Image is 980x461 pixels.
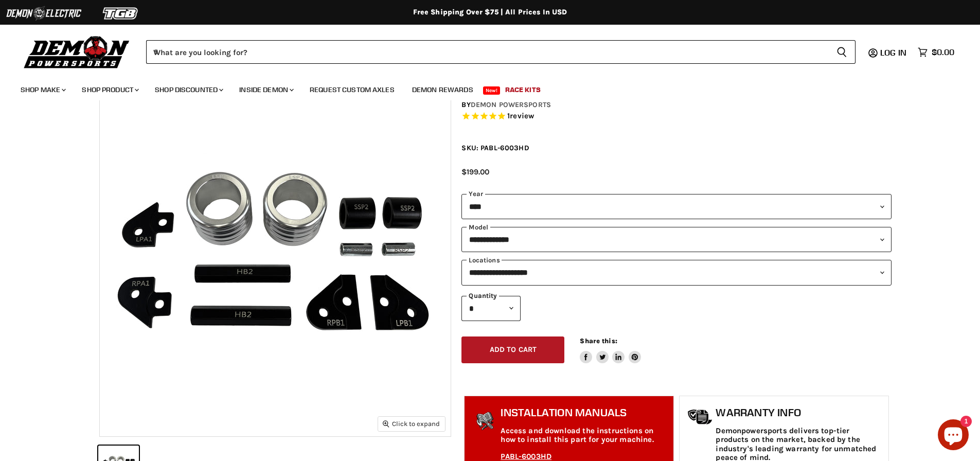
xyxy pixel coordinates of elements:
[146,40,856,64] form: Product
[74,79,145,100] a: Shop Product
[461,167,489,176] span: $199.00
[471,100,551,109] a: Demon Powersports
[302,79,402,100] a: Request Custom Axles
[580,336,641,364] aside: Share this:
[461,336,564,364] button: Add to cart
[501,452,551,461] a: PABL-6003HD
[483,86,501,95] span: New!
[497,79,548,100] a: Race Kits
[13,75,952,100] ul: Main menu
[580,337,617,345] span: Share this:
[880,47,906,58] span: Log in
[461,111,892,122] span: Rated 5.0 out of 5 stars 1 reviews
[461,227,892,252] select: modal-name
[79,8,902,17] div: Free Shipping Over $75 | All Prices In USD
[828,40,856,64] button: Search
[5,4,82,23] img: Demon Electric Logo 2
[146,40,828,64] input: When autocomplete results are available use up and down arrows to review and enter to select
[461,194,892,219] select: year
[876,48,913,57] a: Log in
[501,406,668,419] h1: Installation Manuals
[378,417,445,431] button: Click to expand
[21,33,133,70] img: Demon Powersports
[461,260,892,285] select: keys
[935,419,972,453] inbox-online-store-chat: Shopify online store chat
[501,427,668,445] p: Access and download the instructions on how to install this part for your machine.
[147,79,229,100] a: Shop Discounted
[404,79,481,100] a: Demon Rewards
[82,4,159,23] img: TGB Logo 2
[932,47,954,57] span: $0.00
[913,45,959,60] a: $0.00
[510,111,534,120] span: review
[13,79,72,100] a: Shop Make
[490,345,537,354] span: Add to cart
[507,111,534,120] span: 1 reviews
[461,296,521,321] select: Quantity
[687,409,713,425] img: warranty-icon.png
[383,420,440,428] span: Click to expand
[100,85,451,436] img: IMAGE
[716,406,883,419] h1: Warranty Info
[461,99,892,111] div: by
[472,409,498,435] img: install_manual-icon.png
[461,143,892,153] div: SKU: PABL-6003HD
[231,79,300,100] a: Inside Demon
